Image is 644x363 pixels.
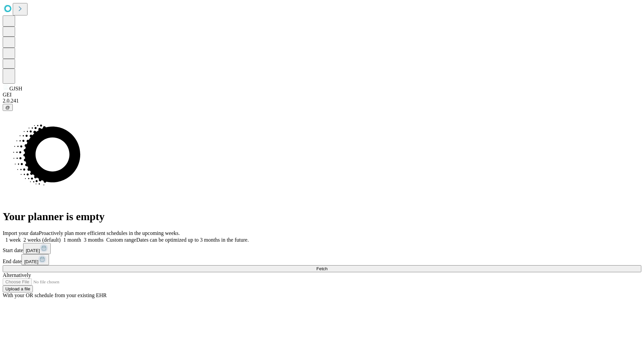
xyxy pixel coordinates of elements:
span: Proactively plan more efficient schedules in the upcoming weeks. [39,230,180,236]
span: GJSH [9,86,22,91]
button: @ [3,104,13,111]
span: Fetch [316,266,327,271]
span: With your OR schedule from your existing EHR [3,292,107,298]
span: [DATE] [26,248,40,253]
div: Start date [3,243,641,254]
span: 1 week [5,237,21,243]
div: 2.0.241 [3,98,641,104]
button: [DATE] [21,254,49,265]
span: @ [5,105,10,110]
h1: Your planner is empty [3,210,641,223]
button: Upload a file [3,285,33,292]
span: 2 weeks (default) [23,237,61,243]
span: Custom range [106,237,136,243]
button: Fetch [3,265,641,272]
span: Dates can be optimized up to 3 months in the future. [136,237,249,243]
span: 3 months [84,237,104,243]
span: [DATE] [24,259,38,264]
span: 1 month [63,237,81,243]
div: GEI [3,92,641,98]
div: End date [3,254,641,265]
span: Alternatively [3,272,31,278]
span: Import your data [3,230,39,236]
button: [DATE] [23,243,51,254]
